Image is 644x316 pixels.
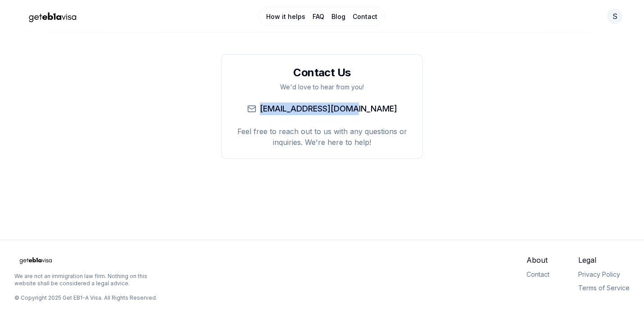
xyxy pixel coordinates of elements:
[14,294,157,302] p: © Copyright 2025 Get EB1-A Visa. All Rights Reserved.
[21,9,222,24] a: Home Page
[331,12,345,21] a: Blog
[578,284,630,292] a: Terms of Service
[578,270,620,278] a: Privacy Policy
[232,126,412,148] p: Feel free to reach out to us with any questions or inquiries. We're here to help!
[259,7,385,26] nav: Main
[313,12,324,21] a: FAQ
[607,8,623,24] button: Open your profile menu
[526,270,549,278] a: Contact
[578,255,630,265] span: Legal
[353,12,377,21] a: Contact
[21,9,84,24] img: geteb1avisa logo
[266,12,305,21] a: How it helps
[14,273,168,287] p: We are not an immigration law firm. Nothing on this website shall be considered a legal advice.
[14,255,168,265] a: Home Page
[260,102,397,115] a: [EMAIL_ADDRESS][DOMAIN_NAME]
[232,65,412,80] h3: Contact Us
[612,11,617,22] span: s
[232,83,412,92] p: We'd love to hear from you!
[14,255,57,265] img: geteb1avisa logo
[526,255,549,265] span: About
